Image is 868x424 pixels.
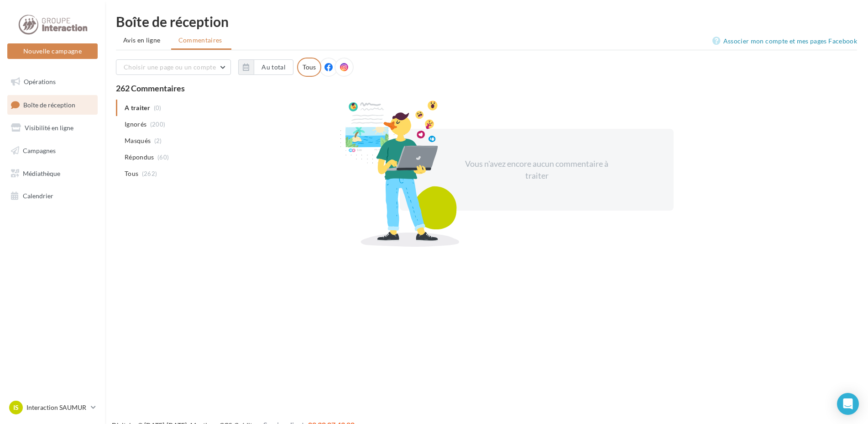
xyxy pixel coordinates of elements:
button: Au total [238,59,293,75]
span: Répondus [125,153,154,162]
a: IS Interaction SAUMUR [7,399,98,416]
span: Visibilité en ligne [25,124,73,132]
div: Boîte de réception [116,15,857,28]
button: Nouvelle campagne [7,43,98,59]
span: Calendrier [23,192,53,200]
span: Masqués [125,136,151,145]
span: Opérations [24,78,56,85]
button: Au total [254,59,293,75]
span: (262) [142,170,157,177]
a: Calendrier [5,186,99,206]
span: IS [13,403,19,412]
span: Campagnes [23,147,56,154]
span: (2) [154,137,162,144]
div: Open Intercom Messenger [837,393,859,415]
span: Médiathèque [23,169,60,177]
span: Choisir une page ou un compte [124,63,216,71]
a: Associer mon compte et mes pages Facebook [712,36,857,47]
span: Tous [125,169,138,178]
span: Avis en ligne [123,36,161,45]
a: Boîte de réception [5,95,99,115]
span: (200) [150,121,166,128]
div: Tous [297,58,321,77]
a: Opérations [5,72,99,91]
a: Médiathèque [5,164,99,183]
span: Boîte de réception [23,101,75,108]
span: Ignorés [125,120,146,129]
span: (60) [157,154,169,161]
div: 262 Commentaires [116,84,857,92]
a: Visibilité en ligne [5,118,99,138]
button: Choisir une page ou un compte [116,59,231,75]
a: Campagnes [5,141,99,160]
div: Vous n'avez encore aucun commentaire à traiter [458,158,615,181]
p: Interaction SAUMUR [26,403,87,412]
